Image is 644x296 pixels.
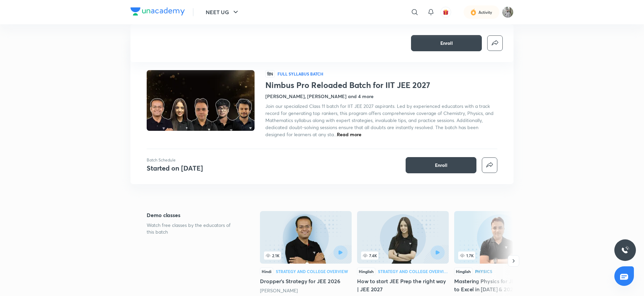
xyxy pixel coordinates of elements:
h5: Dropper's Strategy for JEE 2026 [260,277,352,285]
h1: Nimbus Pro Reloaded Batch for IIT JEE 2027 [265,80,497,90]
h5: How to start JEE Prep the right way | JEE 2027 [357,277,449,293]
p: Watch free classes by the educators of this batch [147,222,238,235]
span: 2.1K [264,251,281,260]
h5: Mastering Physics for JEE: Strategy to Excel in [DATE] & 2027 [454,277,546,293]
a: Company Logo [130,7,185,17]
img: activity [470,8,476,16]
span: Read more [337,131,361,138]
span: 7.4K [361,251,378,260]
button: NEET UG [202,5,244,19]
img: avatar [443,9,449,15]
button: avatar [440,7,451,18]
span: Join our specialized Class 11 batch for IIT JEE 2027 aspirants. Led by experienced educators with... [265,103,494,138]
img: Thumbnail [146,69,256,131]
div: Strategy and College Overview [378,269,449,273]
h5: Demo classes [147,211,238,219]
h4: [PERSON_NAME], [PERSON_NAME] and 4 more [265,93,374,100]
a: [PERSON_NAME] [260,287,298,294]
div: Hindi [260,268,273,275]
button: Enroll [411,35,482,51]
p: Full Syllabus Batch [277,71,323,77]
div: Hinglish [454,268,472,275]
img: Koushik Dhenki [502,6,514,18]
img: ttu [621,246,629,254]
div: Strategy and College Overview [276,269,348,273]
span: Enroll [440,40,453,47]
p: Batch Schedule [147,157,203,163]
h4: Started on [DATE] [147,164,203,173]
div: Hinglish [357,268,375,275]
img: Company Logo [130,7,185,16]
button: Enroll [406,157,476,173]
span: Enroll [435,162,447,169]
div: Vineet Loomba [260,287,352,294]
span: 1.7K [458,251,475,260]
span: हिN [265,70,275,78]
